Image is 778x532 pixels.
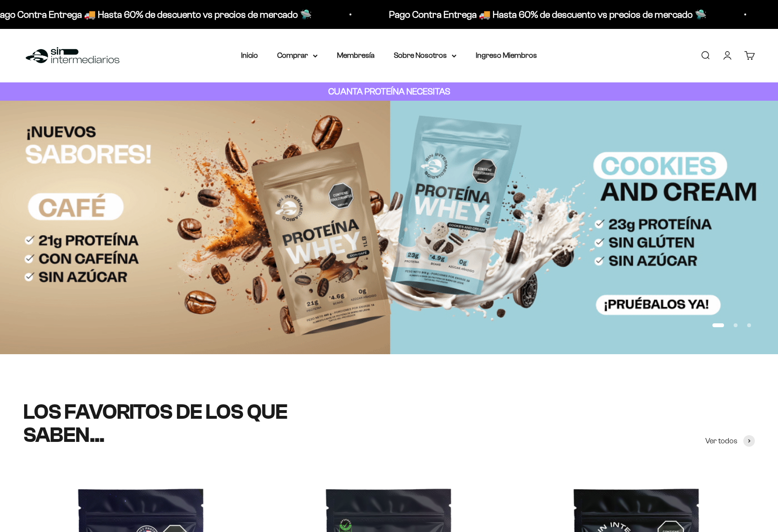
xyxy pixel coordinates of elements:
[394,49,456,62] summary: Sobre Nosotros
[476,51,537,59] a: Ingreso Miembros
[328,86,450,96] strong: CUANTA PROTEÍNA NECESITAS
[705,435,755,447] a: Ver todos
[23,400,287,447] split-lines: LOS FAVORITOS DE LOS QUE SABEN...
[241,51,258,59] a: Inicio
[277,49,318,62] summary: Comprar
[337,51,375,59] a: Membresía
[705,435,738,447] span: Ver todos
[386,7,704,22] p: Pago Contra Entrega 🚚 Hasta 60% de descuento vs precios de mercado 🛸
